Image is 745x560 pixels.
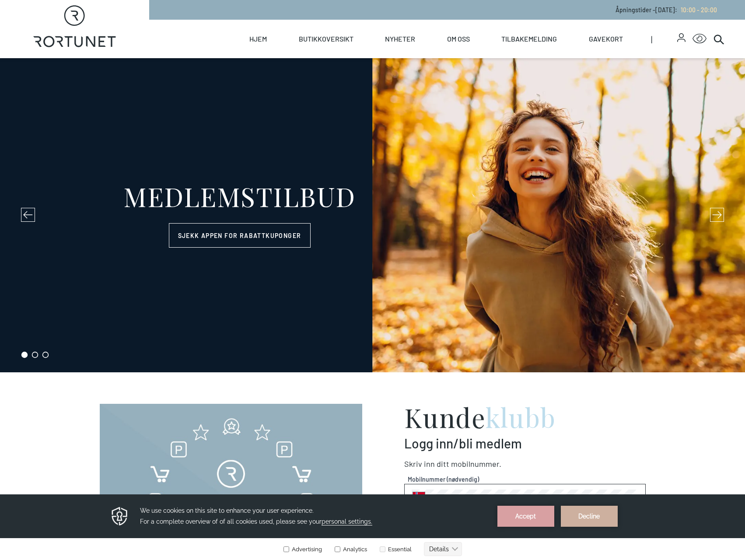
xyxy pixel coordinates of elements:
button: Decline [561,11,618,32]
input: Analytics [335,52,340,58]
img: Privacy reminder [110,11,129,32]
p: Åpningstider - [DATE] : [616,5,717,14]
label: Advertising [283,52,322,58]
button: Accept [497,11,554,32]
a: Butikkoversikt [299,20,353,58]
text: Details [429,51,449,58]
p: Skriv inn ditt [404,458,646,470]
a: Sjekk appen for rabattkuponger [169,223,311,248]
p: Logg inn/bli medlem [404,435,646,451]
a: Hjem [249,20,267,58]
a: Tilbakemelding [501,20,557,58]
input: Essential [380,52,385,58]
span: Mobilnummer . [451,459,501,469]
button: Open Accessibility Menu [693,32,707,46]
div: MEDLEMSTILBUD [123,183,356,209]
span: 10:00 - 20:00 [681,6,717,14]
span: | [651,20,677,58]
input: Advertising [283,52,289,58]
span: Mobilnummer (nødvendig) [408,475,642,484]
h3: We use cookies on this site to enhance your user experience. For a complete overview of of all co... [140,11,486,33]
a: Om oss [447,20,470,58]
span: personal settings. [322,24,372,31]
a: Gavekort [589,20,623,58]
h2: Kunde [404,404,646,430]
span: klubb [486,399,556,434]
a: Nyheter [385,20,415,58]
button: Details [424,48,462,62]
label: Essential [378,52,412,58]
label: Analytics [333,52,367,58]
a: 10:00 - 20:00 [677,6,717,14]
